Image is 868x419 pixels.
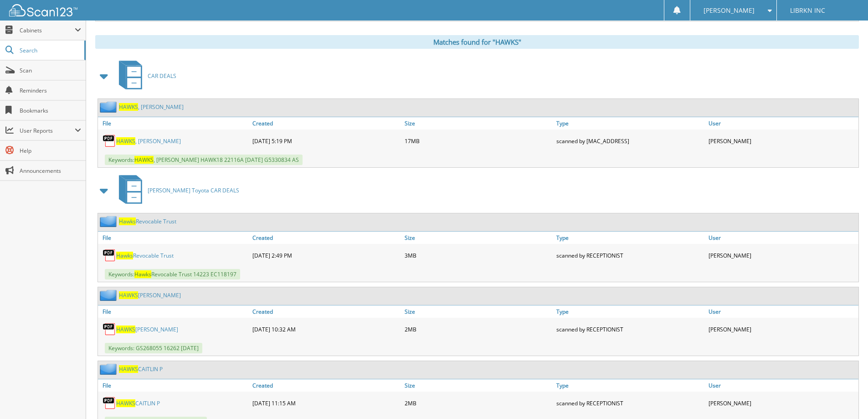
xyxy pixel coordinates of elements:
[20,147,81,155] span: Help
[116,252,133,259] span: Hawks
[116,399,135,407] span: HAWKS
[105,155,303,165] span: Keywords: , [PERSON_NAME] HAWK18 22116A [DATE] G5330834 AS
[250,117,402,129] a: Created
[250,320,402,338] div: [DATE] 10:32 AM
[554,394,706,412] div: scanned by RECEPTIONIST
[402,232,555,244] a: Size
[250,232,402,244] a: Created
[554,132,706,150] div: scanned by [MAC_ADDRESS]
[704,8,755,13] span: [PERSON_NAME]
[119,365,163,373] a: HAWKSCAITLIN P
[822,375,868,419] iframe: Chat Widget
[95,35,859,49] div: Matches found for "HAWKS"
[116,326,135,333] span: HAWKS
[706,394,858,412] div: [PERSON_NAME]
[402,246,555,264] div: 3MB
[20,127,75,134] span: User Reports
[554,246,706,264] div: scanned by RECEPTIONIST
[119,365,138,373] span: HAWKS
[706,117,858,129] a: User
[402,394,555,412] div: 2MB
[105,269,240,279] span: Keywords: Revocable Trust 14223 EC118197
[706,246,858,264] div: [PERSON_NAME]
[100,363,119,375] img: folder2.png
[100,290,119,301] img: folder2.png
[134,156,154,164] span: HAWKS
[402,132,555,150] div: 17MB
[20,47,80,54] span: Search
[103,134,116,148] img: PDF.png
[706,132,858,150] div: [PERSON_NAME]
[402,117,555,129] a: Size
[250,305,402,318] a: Created
[103,322,116,336] img: PDF.png
[706,305,858,318] a: User
[706,232,858,244] a: User
[119,217,176,225] a: HawksRevocable Trust
[100,101,119,113] img: folder2.png
[554,305,706,318] a: Type
[20,87,81,94] span: Reminders
[103,396,116,410] img: PDF.png
[113,172,239,208] a: [PERSON_NAME] Toyota CAR DEALS
[250,394,402,412] div: [DATE] 11:15 AM
[119,291,138,299] span: HAWKS
[116,137,181,145] a: HAWKS, [PERSON_NAME]
[20,67,81,74] span: Scan
[116,137,135,145] span: HAWKS
[113,58,176,94] a: CAR DEALS
[119,103,138,111] span: HAWKS
[148,186,239,194] span: [PERSON_NAME] Toyota CAR DEALS
[554,320,706,338] div: scanned by RECEPTIONIST
[250,379,402,392] a: Created
[116,326,178,333] a: HAWKS[PERSON_NAME]
[9,4,77,16] img: scan123-logo-white.svg
[250,246,402,264] div: [DATE] 2:49 PM
[116,252,174,259] a: HawksRevocable Trust
[706,320,858,338] div: [PERSON_NAME]
[20,26,75,34] span: Cabinets
[119,291,181,299] a: HAWKS[PERSON_NAME]
[554,232,706,244] a: Type
[98,232,250,244] a: File
[148,72,176,80] span: CAR DEALS
[790,8,825,13] span: LIBRKN INC
[20,107,81,114] span: Bookmarks
[554,117,706,129] a: Type
[100,216,119,227] img: folder2.png
[402,305,555,318] a: Size
[402,320,555,338] div: 2MB
[20,167,81,175] span: Announcements
[119,103,184,111] a: HAWKS, [PERSON_NAME]
[98,117,250,129] a: File
[103,248,116,262] img: PDF.png
[554,379,706,392] a: Type
[134,270,151,278] span: Hawks
[706,379,858,392] a: User
[119,217,136,225] span: Hawks
[98,379,250,392] a: File
[105,343,202,353] span: Keywords: GS268055 16262 [DATE]
[250,132,402,150] div: [DATE] 5:19 PM
[402,379,555,392] a: Size
[116,399,160,407] a: HAWKSCAITLIN P
[98,305,250,318] a: File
